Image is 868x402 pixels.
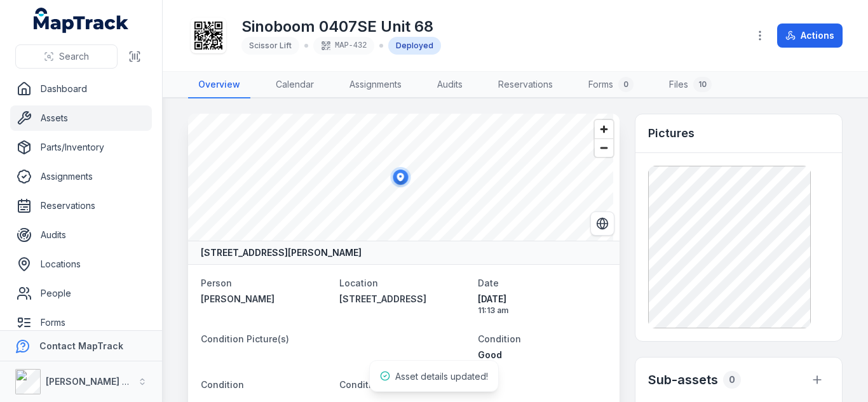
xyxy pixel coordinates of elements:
[659,72,722,98] a: Files10
[648,124,695,142] h3: Pictures
[595,138,613,157] button: Zoom out
[201,293,329,305] a: [PERSON_NAME]
[10,222,152,248] a: Audits
[427,72,473,98] a: Audits
[339,278,378,288] span: Location
[478,349,502,360] span: Good
[10,310,152,335] a: Forms
[188,114,613,241] canvas: Map
[339,293,426,304] span: [STREET_ADDRESS]
[488,72,563,98] a: Reservations
[478,293,606,316] time: 04/09/2025, 11:13:05 am
[15,44,118,69] button: Search
[339,72,412,98] a: Assignments
[59,50,89,63] span: Search
[10,164,152,189] a: Assignments
[10,281,152,306] a: People
[693,77,712,92] div: 10
[201,246,362,259] strong: [STREET_ADDRESS][PERSON_NAME]
[10,135,152,160] a: Parts/Inventory
[201,379,244,390] span: Condition
[10,193,152,218] a: Reservations
[777,23,843,48] button: Actions
[395,371,488,382] span: Asset details updated!
[478,333,521,344] span: Condition
[723,371,741,389] div: 0
[648,371,718,389] h2: Sub-assets
[201,333,289,344] span: Condition Picture(s)
[249,41,292,50] span: Scissor Lift
[313,37,374,55] div: MAP-432
[266,72,324,98] a: Calendar
[618,77,634,92] div: 0
[478,278,499,288] span: Date
[46,376,134,387] strong: [PERSON_NAME] Air
[590,211,614,236] button: Switch to Satellite View
[10,76,152,102] a: Dashboard
[339,379,428,390] span: Condition Picture(s)
[478,305,606,316] span: 11:13 am
[339,293,468,305] a: [STREET_ADDRESS]
[578,72,644,98] a: Forms0
[241,17,441,37] h1: Sinoboom 0407SE Unit 68
[10,105,152,131] a: Assets
[39,340,123,351] strong: Contact MapTrack
[388,37,441,55] div: Deployed
[188,72,250,98] a: Overview
[34,8,129,33] a: MapTrack
[478,293,606,305] span: [DATE]
[10,251,152,277] a: Locations
[595,120,613,138] button: Zoom in
[201,278,232,288] span: Person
